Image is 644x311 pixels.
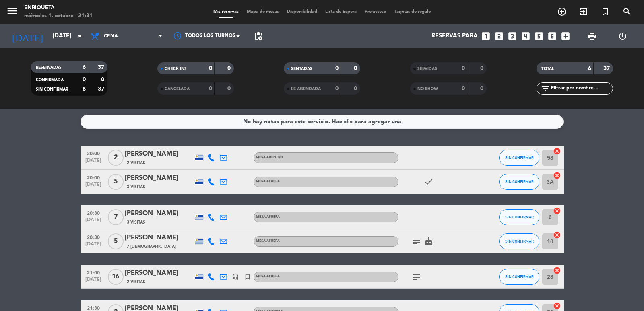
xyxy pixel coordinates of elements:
[361,10,390,14] span: Pre-acceso
[335,66,339,71] strong: 0
[607,24,638,48] div: LOG OUT
[417,67,437,71] span: SERVIDAS
[481,31,491,41] i: looks_one
[36,78,64,82] span: CONFIRMADA
[603,66,611,71] strong: 37
[232,273,239,280] i: headset_mic
[125,233,193,243] div: [PERSON_NAME]
[601,7,610,16] i: turned_in_not
[127,243,176,250] span: 7 [DEMOGRAPHIC_DATA]
[291,67,312,71] span: SENTADAS
[209,66,212,71] strong: 0
[553,231,561,239] i: cancel
[83,148,103,158] span: 20:00
[541,67,554,71] span: TOTAL
[83,241,103,251] span: [DATE]
[412,272,421,282] i: subject
[227,66,232,71] strong: 0
[108,174,124,190] span: 5
[83,158,103,167] span: [DATE]
[550,84,613,93] input: Filtrar por nombre...
[244,273,251,280] i: turned_in_not
[417,87,438,91] span: NO SHOW
[618,31,627,41] i: power_settings_new
[127,160,145,166] span: 2 Visitas
[256,156,283,159] span: MESA ADENTRO
[108,269,124,285] span: 16
[24,4,93,12] div: Enriqueta
[424,237,433,246] i: cake
[83,208,103,217] span: 20:30
[499,209,539,225] button: SIN CONFIRMAR
[547,31,557,41] i: looks_6
[209,86,212,91] strong: 0
[6,5,18,17] i: menu
[254,31,263,41] span: pending_actions
[108,150,124,166] span: 2
[125,173,193,183] div: [PERSON_NAME]
[431,33,478,40] span: Reservas para
[622,7,632,16] i: search
[505,155,534,160] span: SIN CONFIRMAR
[534,31,544,41] i: looks_5
[541,84,550,93] i: filter_list
[6,5,18,20] button: menu
[507,31,518,41] i: looks_3
[499,269,539,285] button: SIN CONFIRMAR
[83,277,103,286] span: [DATE]
[321,10,361,14] span: Lista de Espera
[227,86,232,91] strong: 0
[127,279,145,285] span: 2 Visitas
[520,31,531,41] i: looks_4
[412,237,421,246] i: subject
[462,66,465,71] strong: 0
[108,233,124,249] span: 5
[553,207,561,215] i: cancel
[165,67,187,71] span: CHECK INS
[83,64,86,70] strong: 6
[505,274,534,279] span: SIN CONFIRMAR
[505,215,534,219] span: SIN CONFIRMAR
[83,217,103,227] span: [DATE]
[125,149,193,159] div: [PERSON_NAME]
[98,86,106,92] strong: 37
[36,66,62,70] span: RESERVADAS
[125,208,193,219] div: [PERSON_NAME]
[390,10,435,14] span: Tarjetas de regalo
[98,64,106,70] strong: 37
[165,87,190,91] span: CANCELADA
[104,33,118,39] span: Cena
[587,31,597,41] span: print
[557,7,567,16] i: add_circle_outline
[127,219,145,226] span: 3 Visitas
[83,268,103,277] span: 21:00
[494,31,504,41] i: looks_two
[83,86,86,92] strong: 6
[256,180,280,183] span: MESA AFUERA
[335,86,339,91] strong: 0
[505,239,534,243] span: SIN CONFIRMAR
[256,275,280,278] span: MESA AFUERA
[462,86,465,91] strong: 0
[424,177,433,187] i: check
[125,268,193,278] div: [PERSON_NAME]
[579,7,588,16] i: exit_to_app
[127,184,145,190] span: 3 Visitas
[83,182,103,191] span: [DATE]
[6,27,49,45] i: [DATE]
[505,179,534,184] span: SIN CONFIRMAR
[243,117,401,126] div: No hay notas para este servicio. Haz clic para agregar una
[75,31,85,41] i: arrow_drop_down
[553,302,561,310] i: cancel
[553,266,561,274] i: cancel
[101,77,106,82] strong: 0
[560,31,571,41] i: add_box
[354,66,359,71] strong: 0
[83,173,103,182] span: 20:00
[588,66,591,71] strong: 6
[480,66,485,71] strong: 0
[354,86,359,91] strong: 0
[499,174,539,190] button: SIN CONFIRMAR
[36,87,68,91] span: SIN CONFIRMAR
[108,209,124,225] span: 7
